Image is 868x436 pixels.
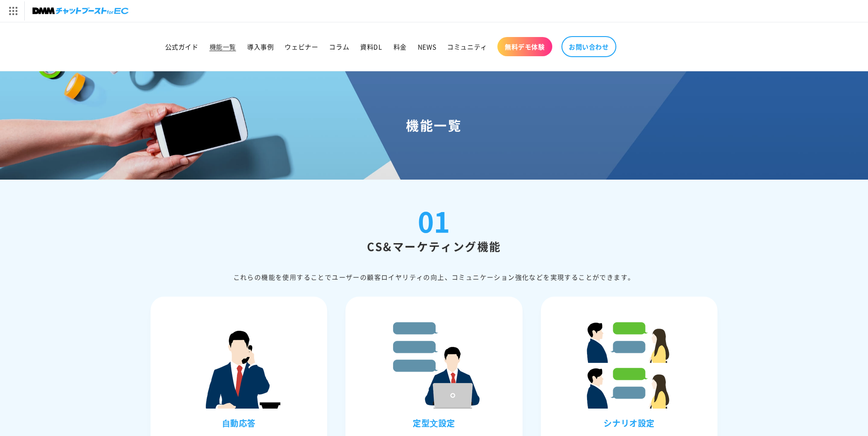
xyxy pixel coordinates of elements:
[447,43,487,51] span: コミュニティ
[442,37,493,56] a: コミュニティ
[394,43,407,51] span: 料金
[160,37,204,56] a: 公式ガイド
[561,36,616,57] a: お問い合わせ
[193,317,285,409] img: ⾃動応答
[210,43,236,51] span: 機能一覧
[32,5,129,17] img: チャットブーストforEC
[165,43,199,51] span: 公式ガイド
[151,239,718,253] h2: CS&マーケティング機能
[204,37,242,56] a: 機能一覧
[247,43,274,51] span: 導入事例
[329,43,349,51] span: コラム
[583,317,675,409] img: シナリオ設定
[242,37,279,56] a: 導入事例
[279,37,323,56] a: ウェビナー
[323,37,355,56] a: コラム
[348,418,520,428] h3: 定型⽂設定
[388,317,480,409] img: 定型⽂設定
[360,43,382,51] span: 資料DL
[285,43,318,51] span: ウェビナー
[505,43,545,51] span: 無料デモ体験
[418,43,436,51] span: NEWS
[11,117,857,133] h1: 機能一覧
[412,37,442,56] a: NEWS
[569,43,609,51] span: お問い合わせ
[151,271,718,283] div: これらの機能を使⽤することでユーザーの顧客ロイヤリティの向上、コミュニケーション強化などを実現することができます。
[543,418,716,428] h3: シナリオ設定
[153,418,325,428] h3: ⾃動応答
[497,37,552,56] a: 無料デモ体験
[355,37,388,56] a: 資料DL
[1,1,24,21] img: サービス
[418,207,450,234] div: 01
[388,37,412,56] a: 料金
